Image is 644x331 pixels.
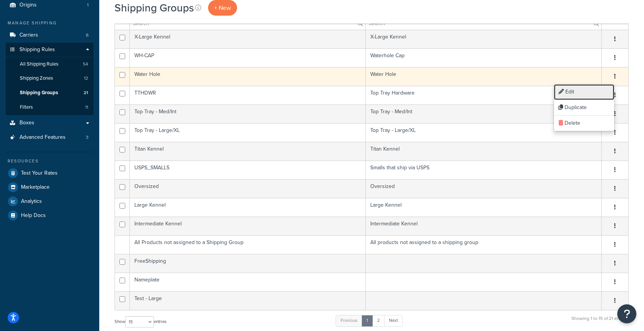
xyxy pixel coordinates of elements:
[19,47,55,53] span: Shipping Rules
[214,3,231,12] span: + New
[366,161,602,179] td: Smalls that ship via USPS
[6,194,94,208] a: Analytics
[6,71,94,85] li: Shipping Zones
[130,291,366,310] td: Test - Large
[6,100,94,114] a: Filters 11
[115,0,194,15] h1: Shipping Groups
[130,67,366,86] td: Water Hole
[21,170,58,177] span: Test Your Rates
[19,120,34,126] span: Boxes
[6,86,94,100] a: Shipping Groups 21
[6,57,94,71] li: All Shipping Rules
[20,90,58,96] span: Shipping Groups
[130,235,366,254] td: All Products not assigned to a Shipping Group
[130,30,366,48] td: X-Large Kennel
[366,104,602,123] td: Top Tray - Med/Int
[554,116,614,131] a: Delete
[6,209,94,222] a: Help Docs
[6,100,94,114] li: Filters
[366,48,602,67] td: Waterhole Cap
[571,314,629,331] div: Showing 1 to 15 of 21 entries
[130,198,366,217] td: Large Kennel
[20,75,53,82] span: Shipping Zones
[6,130,94,145] a: Advanced Features 3
[125,316,154,328] select: Showentries
[130,104,366,123] td: Top Tray - Med/Int
[130,273,366,291] td: Nameplate
[372,315,385,326] a: 2
[84,90,88,96] span: 21
[21,184,50,191] span: Marketplace
[130,179,366,198] td: Oversized
[85,104,88,111] span: 11
[366,235,602,254] td: All products not assigned to a shipping group
[6,71,94,85] a: Shipping Zones 12
[20,104,33,111] span: Filters
[366,30,602,48] td: X-Large Kennel
[19,2,37,8] span: Origins
[19,134,66,141] span: Advanced Features
[19,32,38,39] span: Carriers
[130,86,366,104] td: TTHDWR
[366,86,602,104] td: Top Tray Hardware
[130,217,366,235] td: Intermediate Kennel
[6,43,94,115] li: Shipping Rules
[6,180,94,194] a: Marketplace
[362,315,373,326] a: 1
[366,198,602,217] td: Large Kennel
[554,100,614,116] a: Duplicate
[6,28,94,42] a: Carriers 6
[617,304,636,323] button: Open Resource Center
[87,2,89,8] span: 1
[6,57,94,71] a: All Shipping Rules 54
[366,67,602,86] td: Water Hole
[86,32,89,39] span: 6
[366,123,602,142] td: Top Tray - Large/XL
[384,315,403,326] a: Next
[6,86,94,100] li: Shipping Groups
[84,75,88,82] span: 12
[20,61,58,67] span: All Shipping Rules
[366,217,602,235] td: Intermediate Kennel
[6,166,94,180] a: Test Your Rates
[6,43,94,57] a: Shipping Rules
[130,48,366,67] td: WH-CAP
[83,61,88,67] span: 54
[130,254,366,273] td: FreeShipping
[130,161,366,179] td: USPS_SMALLS
[6,28,94,42] li: Carriers
[130,123,366,142] td: Top Tray - Large/XL
[6,20,94,26] div: Manage Shipping
[115,316,166,328] label: Show entries
[21,198,42,205] span: Analytics
[21,212,46,219] span: Help Docs
[366,179,602,198] td: Oversized
[6,116,94,130] a: Boxes
[336,315,362,326] a: Previous
[6,130,94,145] li: Advanced Features
[554,84,614,100] a: Edit
[366,142,602,161] td: Titan Kennel
[6,158,94,164] div: Resources
[86,134,89,141] span: 3
[130,142,366,161] td: Titan Kennel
